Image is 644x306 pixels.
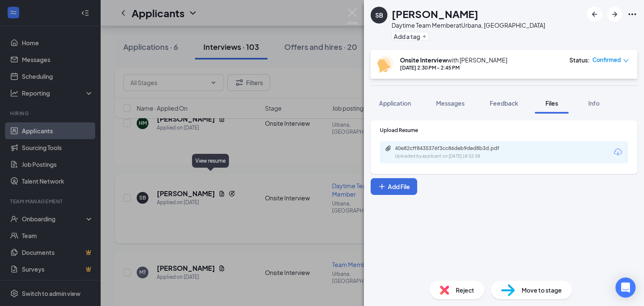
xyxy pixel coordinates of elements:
[615,277,636,298] div: Open Intercom Messenger
[392,21,545,29] div: Daytime Team Member at Urbana, [GEOGRAPHIC_DATA]
[371,178,417,195] button: Add FilePlus
[385,145,521,160] a: Paperclip40e82cff8435376f3cc86deb9ded8b3d.pdfUploaded by applicant on [DATE] 18:52:58
[392,32,429,41] button: PlusAdd a tag
[380,127,628,134] div: Upload Resume
[392,7,478,21] h1: [PERSON_NAME]
[522,285,562,295] span: Move to stage
[456,285,474,295] span: Reject
[436,99,465,107] span: Messages
[592,56,621,64] span: Confirmed
[400,64,507,71] div: [DATE] 2:30 PM - 2:45 PM
[490,99,518,107] span: Feedback
[587,7,602,22] button: ArrowLeftNew
[379,99,411,107] span: Application
[607,7,622,22] button: ArrowRight
[610,9,620,19] svg: ArrowRight
[375,11,383,19] div: SB
[400,56,447,64] b: Onsite Interview
[627,9,637,19] svg: Ellipses
[192,154,229,168] div: View resume
[395,153,521,160] div: Uploaded by applicant on [DATE] 18:52:58
[623,58,629,64] span: down
[385,145,392,152] svg: Paperclip
[569,56,590,64] div: Status :
[589,9,600,19] svg: ArrowLeftNew
[588,99,600,107] span: Info
[395,145,512,152] div: 40e82cff8435376f3cc86deb9ded8b3d.pdf
[613,147,623,157] svg: Download
[545,99,558,107] span: Files
[422,34,427,39] svg: Plus
[400,56,507,64] div: with [PERSON_NAME]
[378,182,386,191] svg: Plus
